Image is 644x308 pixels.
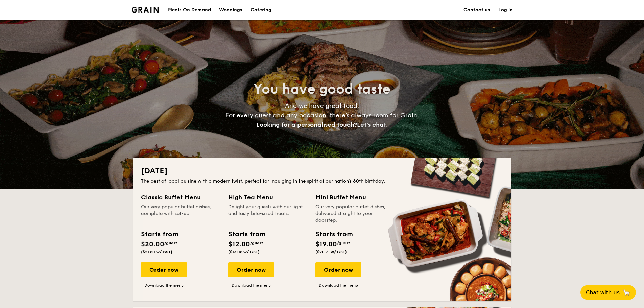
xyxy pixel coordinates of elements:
[315,250,347,254] span: ($20.71 w/ GST)
[622,289,630,297] span: 🦙
[141,193,220,202] div: Classic Buffet Menu
[228,193,307,202] div: High Tea Menu
[586,289,620,296] span: Chat with us
[228,229,265,239] div: Starts from
[228,204,307,224] div: Delight your guests with our light and tasty bite-sized treats.
[132,7,159,13] a: Logotype
[228,250,260,254] span: ($13.08 w/ GST)
[225,102,419,128] span: And we have great food. For every guest and any occasion, there’s always room for Grain.
[256,121,357,128] span: Looking for a personalised touch?
[357,121,388,128] span: Let's chat.
[337,241,350,245] span: /guest
[141,166,503,176] h2: [DATE]
[315,193,395,202] div: Mini Buffet Menu
[254,81,390,97] span: You have good taste
[580,285,636,300] button: Chat with us🦙
[315,283,361,288] a: Download the menu
[141,250,172,254] span: ($21.80 w/ GST)
[315,204,395,224] div: Our very popular buffet dishes, delivered straight to your doorstep.
[141,178,503,185] div: The best of local cuisine with a modern twist, perfect for indulging in the spirit of our nation’...
[164,241,177,245] span: /guest
[141,229,178,239] div: Starts from
[315,240,337,248] span: $19.00
[228,262,274,277] div: Order now
[132,7,159,13] img: Grain
[228,283,274,288] a: Download the menu
[141,204,220,224] div: Our very popular buffet dishes, complete with set-up.
[228,240,250,248] span: $12.00
[141,262,187,277] div: Order now
[250,241,263,245] span: /guest
[315,229,352,239] div: Starts from
[315,262,361,277] div: Order now
[141,283,187,288] a: Download the menu
[141,240,164,248] span: $20.00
